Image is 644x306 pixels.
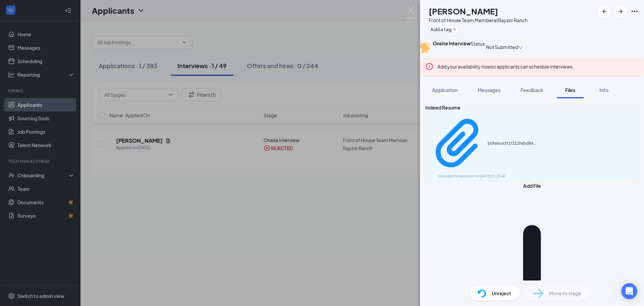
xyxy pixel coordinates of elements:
[471,40,486,54] div: Status :
[433,40,471,46] b: Onsite Interview
[521,87,543,93] span: Feedback
[437,63,574,70] span: so applicants can schedule interviews.
[565,87,575,93] span: Files
[598,5,610,17] button: ArrowLeftNew
[478,87,500,93] span: Messages
[486,43,518,51] span: Not Submitted
[425,62,433,71] svg: Error
[453,27,457,31] svg: Plus
[549,290,581,297] span: Move to stage
[429,26,459,33] button: PlusAdd a tag
[437,63,491,70] button: Add your availability now
[631,7,639,15] svg: Ellipses
[429,114,538,179] a: Paperclipb0febc63f1f212febd84cc0d6e07a904.pdfUploaded by applicant on [DATE] 11:29:40
[599,87,608,93] span: Info
[425,104,639,111] div: Indeed Resume
[621,283,637,299] div: Open Intercom Messenger
[429,114,488,173] svg: Paperclip
[518,45,523,50] span: down
[492,290,511,297] span: Unreject
[488,141,538,146] div: b0febc63f1f212febd84cc0d6e07a904.pdf
[616,7,625,15] svg: ArrowRight
[437,174,538,179] div: Uploaded by applicant on [DATE] 11:29:40
[429,5,498,17] h1: [PERSON_NAME]
[429,17,528,24] div: Front of House Team Member at Rayzor Ranch
[614,5,627,17] button: ArrowRight
[432,87,458,93] span: Application
[600,7,608,15] svg: ArrowLeftNew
